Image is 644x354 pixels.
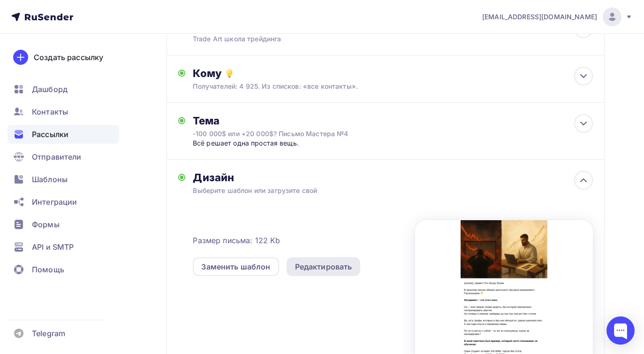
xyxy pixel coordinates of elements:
span: [EMAIL_ADDRESS][DOMAIN_NAME] [482,12,597,22]
span: Контакты [32,106,68,117]
div: Кому [193,67,593,80]
a: Контакты [8,102,119,121]
div: Получателей: 4 925. Из списков: «все контакты». [193,82,553,91]
a: Дашборд [8,80,119,99]
a: Формы [8,215,119,234]
div: Дизайн [193,171,593,184]
a: Шаблоны [8,170,119,189]
span: Помощь [32,264,64,275]
a: Отправители [8,147,119,166]
span: Рассылки [32,129,68,140]
span: Telegram [32,328,65,339]
a: [EMAIL_ADDRESS][DOMAIN_NAME] [482,8,633,26]
span: Формы [32,219,60,230]
span: Шаблоны [32,174,68,185]
div: Всё решает одна простая вещь. [193,139,378,148]
div: Trade Art школа трейдинга [193,34,376,44]
div: -100 000$ или +20 000$? Письмо Мастера №4 [193,129,360,139]
span: Отправители [32,151,82,162]
span: Дашборд [32,84,68,95]
div: Заменить шаблон [201,261,270,272]
a: Рассылки [8,125,119,144]
div: Выберите шаблон или загрузите свой [193,186,553,195]
div: Создать рассылку [34,52,103,63]
div: Тема [193,114,378,127]
span: Размер письма: 122 Kb [193,235,280,246]
span: API и SMTP [32,241,74,253]
span: Интеграции [32,196,77,208]
div: Редактировать [295,261,352,272]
